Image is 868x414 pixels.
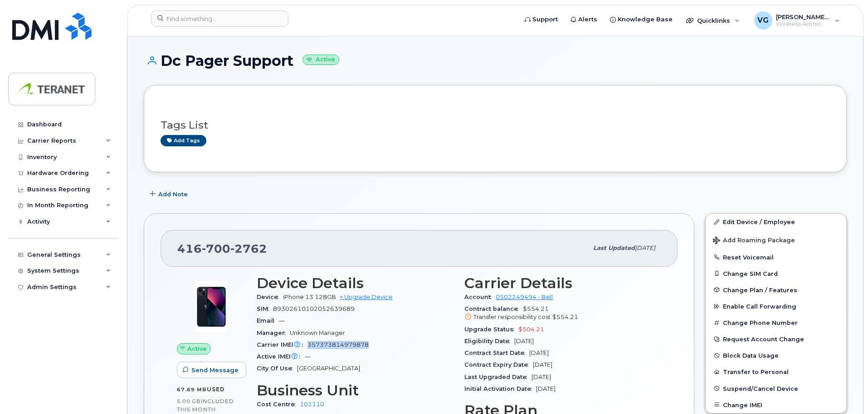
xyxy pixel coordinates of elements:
h1: Dc Pager Support [144,53,847,69]
span: included this month [177,398,234,413]
span: [DATE] [536,385,556,392]
span: Last Upgraded Date [464,374,532,380]
button: Reset Voicemail [706,249,846,265]
span: Device [257,294,283,300]
button: Suspend/Cancel Device [706,380,846,397]
a: 101110 [300,401,324,408]
a: 0502249494 - Bell [496,294,553,300]
span: Carrier IMEI [257,341,307,348]
span: Contract Start Date [464,349,529,356]
span: Account [464,294,496,300]
span: Upgrade Status [464,326,518,333]
span: used [207,386,225,393]
span: 700 [202,242,230,255]
a: Edit Device / Employee [706,214,846,230]
span: $504.21 [518,326,544,333]
button: Add Roaming Package [706,230,846,249]
span: Active [187,344,207,353]
span: Initial Activation Date [464,385,536,392]
span: City Of Use [257,365,297,372]
button: Send Message [177,362,246,378]
h3: Business Unit [257,382,454,399]
span: Email [257,317,279,324]
span: [DATE] [532,374,551,380]
a: + Upgrade Device [340,294,393,300]
span: — [305,353,311,360]
span: $554.21 [552,314,578,320]
button: Block Data Usage [706,347,846,364]
span: 67.69 MB [177,386,207,393]
h3: Device Details [257,275,454,291]
span: Add Roaming Package [713,237,795,245]
span: — [279,317,285,324]
span: Manager [257,329,290,336]
span: [GEOGRAPHIC_DATA] [297,365,360,372]
button: Change SIM Card [706,265,846,282]
span: [DATE] [635,244,655,251]
span: [DATE] [533,361,552,368]
span: Change Plan / Features [723,286,797,293]
span: Contract Expiry Date [464,361,533,368]
h3: Tags List [161,120,830,131]
span: Contract balance [464,305,523,312]
button: Enable Call Forwarding [706,298,846,314]
span: [DATE] [529,349,549,356]
span: Unknown Manager [290,329,345,336]
button: Change IMEI [706,397,846,413]
button: Add Note [144,186,195,202]
span: 5.00 GB [177,398,201,404]
span: 2762 [230,242,267,255]
img: image20231002-3703462-1ig824h.jpeg [184,279,239,334]
button: Change Plan / Features [706,282,846,298]
span: Enable Call Forwarding [723,303,796,310]
button: Transfer to Personal [706,364,846,380]
span: 89302610102052639689 [273,305,355,312]
span: Active IMEI [257,353,305,360]
span: SIM [257,305,273,312]
span: Add Note [158,190,188,199]
span: 416 [177,242,267,255]
span: Suspend/Cancel Device [723,385,798,392]
span: [DATE] [514,338,534,344]
span: iPhone 13 128GB [283,294,336,300]
span: 357373814979878 [307,341,369,348]
span: Eligibility Date [464,338,514,344]
a: Add tags [161,135,206,146]
span: Transfer responsibility cost [473,314,551,320]
small: Active [302,55,339,65]
span: Send Message [191,366,239,374]
button: Change Phone Number [706,314,846,331]
h3: Carrier Details [464,275,661,291]
span: $554.21 [464,305,661,322]
span: Last updated [593,244,635,251]
span: Cost Centre [257,401,300,408]
button: Request Account Change [706,331,846,347]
